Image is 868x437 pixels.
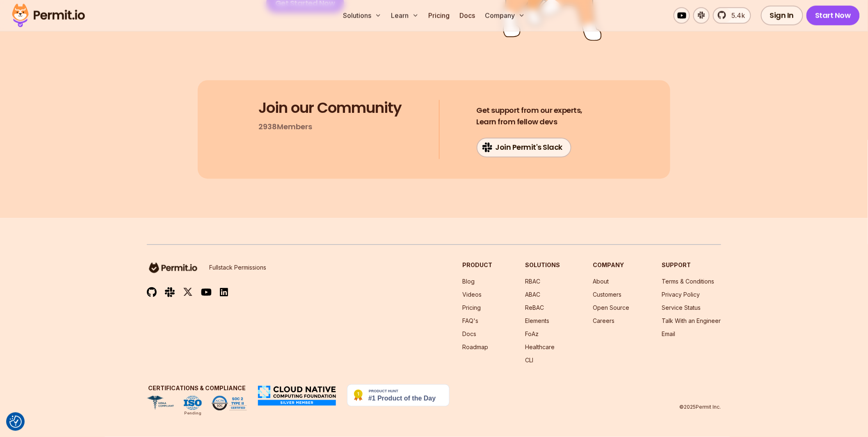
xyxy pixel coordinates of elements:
[183,287,193,297] img: twitter
[713,7,751,24] a: 5.4k
[662,261,721,270] h3: Support
[525,357,533,364] a: CLI
[806,6,860,25] a: Start Now
[147,396,174,411] img: HIPAA
[462,261,492,270] h3: Product
[477,105,583,117] span: Get support from our experts,
[462,278,475,285] a: Blog
[184,410,201,417] div: Pending
[8,2,89,30] img: Permit logo
[457,7,479,24] a: Docs
[525,344,555,351] a: Healthcare
[201,288,212,297] img: youtube
[212,396,247,411] img: SOC
[727,11,745,21] span: 5.4k
[425,7,453,24] a: Pricing
[593,318,614,325] a: Careers
[147,287,157,297] img: github
[593,261,629,270] h3: Company
[525,291,540,298] a: ABAC
[662,278,715,285] a: Terms & Conditions
[259,100,402,117] h3: Join our Community
[462,318,478,325] a: FAQ's
[525,304,544,311] a: ReBAC
[482,7,528,24] button: Company
[761,6,803,25] a: Sign In
[593,304,629,311] a: Open Source
[525,261,560,270] h3: Solutions
[662,291,700,298] a: Privacy Policy
[477,105,583,128] h4: Learn from fellow devs
[662,331,676,338] a: Email
[220,288,228,297] img: linkedin
[680,404,721,411] p: © 2025 Permit Inc.
[477,138,572,158] a: Join Permit's Slack
[525,318,549,325] a: Elements
[462,344,488,351] a: Roadmap
[525,331,539,338] a: FoAz
[9,416,22,428] img: Revisit consent button
[462,291,482,298] a: Videos
[340,7,385,24] button: Solutions
[662,304,701,311] a: Service Status
[147,384,247,393] h3: Certifications & Compliance
[147,261,199,275] img: logo
[209,264,266,272] p: Fullstack Permissions
[347,384,450,407] img: Permit.io - Never build permissions again | Product Hunt
[259,121,313,133] p: 2938 Members
[9,416,22,428] button: Consent Preferences
[462,304,481,311] a: Pricing
[388,7,422,24] button: Learn
[593,291,621,298] a: Customers
[462,331,476,338] a: Docs
[525,278,540,285] a: RBAC
[593,278,609,285] a: About
[165,287,175,298] img: slack
[184,396,202,411] img: ISO
[662,318,721,325] a: Talk With an Engineer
